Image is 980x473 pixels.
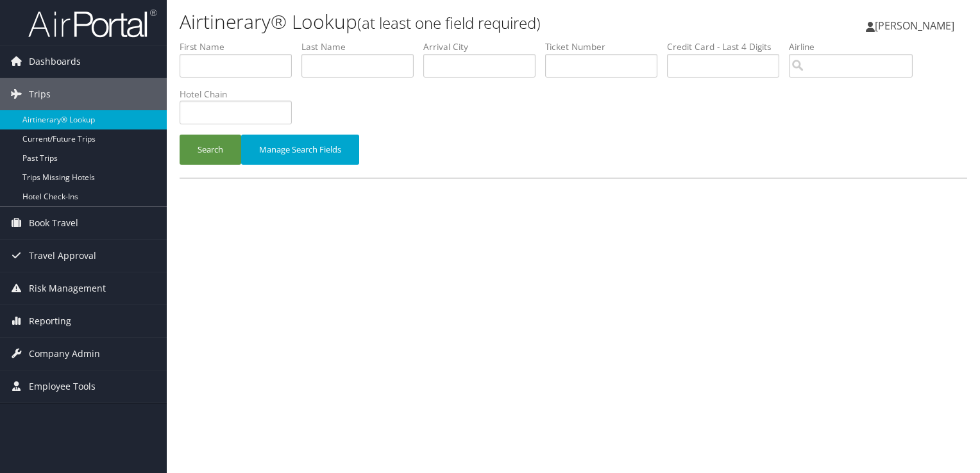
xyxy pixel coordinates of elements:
[180,88,301,101] label: Hotel Chain
[866,6,967,45] a: [PERSON_NAME]
[29,46,81,78] span: Dashboards
[180,135,241,165] button: Search
[29,370,96,402] span: Employee Tools
[29,272,106,304] span: Risk Management
[545,40,667,53] label: Ticket Number
[241,135,359,165] button: Manage Search Fields
[357,12,541,33] small: (at least one field required)
[29,305,71,337] span: Reporting
[29,78,51,110] span: Trips
[667,40,789,53] label: Credit Card - Last 4 Digits
[28,8,156,38] img: airportal-logo.png
[180,8,705,35] h1: Airtinerary® Lookup
[789,40,922,53] label: Airline
[875,19,954,33] span: [PERSON_NAME]
[29,338,100,370] span: Company Admin
[423,40,545,53] label: Arrival City
[301,40,423,53] label: Last Name
[29,207,78,239] span: Book Travel
[29,240,96,272] span: Travel Approval
[180,40,301,53] label: First Name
